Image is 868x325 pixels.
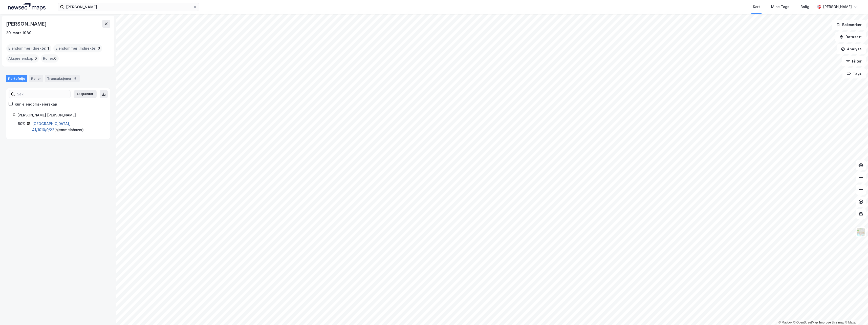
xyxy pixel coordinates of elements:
[800,4,809,10] div: Bolig
[48,45,49,51] span: 1
[778,321,792,324] a: Mapbox
[843,301,868,325] div: Kontrollprogram for chat
[823,4,852,10] div: [PERSON_NAME]
[18,121,25,127] div: 50%
[32,121,104,133] div: ( hjemmelshaver )
[771,4,789,10] div: Mine Tags
[832,20,866,30] button: Bokmerker
[837,44,866,54] button: Analyse
[856,227,866,237] img: Z
[842,56,866,66] button: Filter
[842,68,866,78] button: Tags
[34,55,37,62] span: 0
[45,75,80,82] div: Transaksjoner
[6,30,32,36] div: 20. mars 1989
[8,3,46,11] img: logo.a4113a55bc3d86da70a041830d287a7e.svg
[32,121,70,132] a: [GEOGRAPHIC_DATA], 41/1010/0/22
[73,76,78,81] div: 5
[793,321,818,324] a: OpenStreetMap
[17,112,104,118] div: [PERSON_NAME] [PERSON_NAME]
[835,32,866,42] button: Datasett
[41,54,59,63] div: Roller :
[29,75,43,82] div: Roller
[843,301,868,325] iframe: Chat Widget
[15,101,57,107] div: Kun eiendoms-eierskap
[54,55,57,62] span: 0
[6,54,39,63] div: Aksjeeierskap :
[15,90,70,98] input: Søk
[6,75,27,82] div: Portefølje
[6,20,48,28] div: [PERSON_NAME]
[753,4,760,10] div: Kart
[64,3,193,11] input: Søk på adresse, matrikkel, gårdeiere, leietakere eller personer
[6,44,51,52] div: Eiendommer (direkte) :
[53,44,102,52] div: Eiendommer (Indirekte) :
[98,45,100,51] span: 0
[819,321,844,324] a: Improve this map
[74,90,97,98] button: Ekspander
